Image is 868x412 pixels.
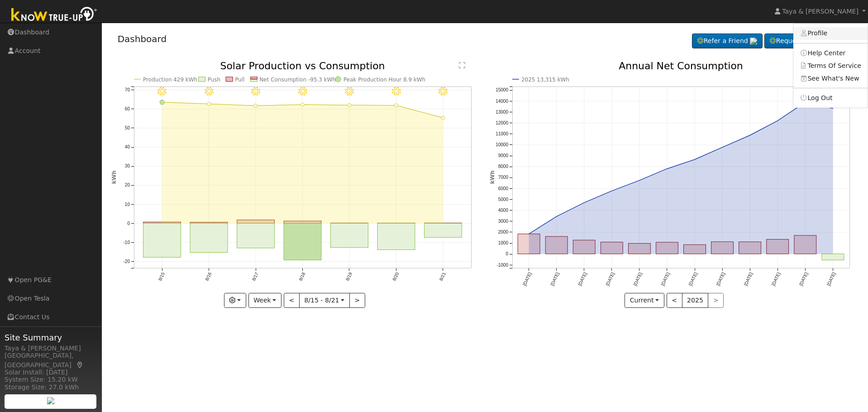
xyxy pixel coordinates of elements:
[573,240,595,254] rect: onclick=""
[235,77,244,83] text: Pull
[688,272,698,287] text: [DATE]
[345,87,354,96] i: 8/19 - Clear
[711,242,734,254] rect: onclick=""
[299,293,350,308] button: 8/15 - 8/21
[822,254,844,260] rect: onclick=""
[345,272,353,282] text: 8/19
[496,99,508,104] text: 14000
[625,293,664,308] button: Current
[794,235,816,254] rect: onclick=""
[190,223,228,253] rect: onclick=""
[498,230,509,235] text: 2000
[459,62,465,69] text: 
[693,158,696,162] circle: onclick=""
[793,59,868,72] a: Terms Of Service
[610,189,614,193] circle: onclick=""
[394,104,398,107] circle: onclick=""
[793,72,868,85] a: See What's New
[748,134,752,137] circle: onclick=""
[298,87,307,96] i: 8/18 - Clear
[684,245,706,254] rect: onclick=""
[5,368,97,377] div: Solar Install: [DATE]
[47,397,54,404] img: retrieve
[5,375,97,384] div: System Size: 15.20 kW
[665,167,669,171] circle: onclick=""
[667,293,682,308] button: <
[5,344,97,353] div: Taya & [PERSON_NAME]
[254,104,258,108] circle: onclick=""
[793,27,868,40] a: Profile
[76,361,84,369] a: Map
[720,146,724,149] circle: onclick=""
[377,223,415,250] rect: onclick=""
[826,272,836,287] text: [DATE]
[157,87,167,96] i: 8/15 - Clear
[5,351,97,370] div: [GEOGRAPHIC_DATA], [GEOGRAPHIC_DATA]
[496,263,508,268] text: -1000
[124,202,130,207] text: 10
[715,272,726,287] text: [DATE]
[506,252,508,257] text: 0
[660,272,671,287] text: [DATE]
[124,125,130,130] text: 50
[496,88,508,93] text: 15000
[498,164,509,169] text: 8000
[549,272,560,287] text: [DATE]
[349,293,365,308] button: >
[776,119,780,123] circle: onclick=""
[118,34,167,44] a: Dashboard
[251,87,260,96] i: 8/17 - Clear
[190,222,228,223] rect: onclick=""
[498,208,509,213] text: 4000
[7,5,102,25] img: Know True-Up
[489,171,496,184] text: kWh
[259,77,336,83] text: Net Consumption -95.3 kWh
[633,272,643,287] text: [DATE]
[348,104,351,107] circle: onclick=""
[496,110,508,115] text: 13000
[555,215,558,219] circle: onclick=""
[392,87,401,96] i: 8/20 - Clear
[124,183,130,188] text: 20
[498,219,509,224] text: 3000
[793,91,868,104] a: Log Out
[498,197,509,202] text: 5000
[330,223,368,248] rect: onclick=""
[284,221,321,223] rect: onclick=""
[298,272,306,282] text: 8/18
[545,237,568,254] rect: onclick=""
[629,244,651,254] rect: onclick=""
[527,232,531,236] circle: onclick=""
[743,272,754,287] text: [DATE]
[518,234,540,254] rect: onclick=""
[682,293,709,308] button: 2025
[498,241,509,246] text: 1000
[439,272,447,282] text: 8/21
[582,201,586,205] circle: onclick=""
[157,272,165,282] text: 8/15
[127,221,130,226] text: 0
[831,107,835,110] circle: onclick=""
[793,47,868,59] a: Help Center
[605,272,615,287] text: [DATE]
[521,77,569,83] text: 2025 13,315 kWh
[220,60,385,72] text: Solar Production vs Consumption
[124,164,130,169] text: 30
[237,220,274,223] rect: onclick=""
[160,100,164,105] circle: onclick=""
[498,153,509,158] text: 9000
[391,272,400,282] text: 8/20
[143,223,181,257] rect: onclick=""
[498,186,509,191] text: 6000
[343,77,425,83] text: Peak Production Hour 8.9 kWh
[577,272,588,287] text: [DATE]
[424,223,462,237] rect: onclick=""
[143,77,197,83] text: Production 429 kWh
[692,34,763,49] a: Refer a Friend
[284,293,300,308] button: <
[207,102,210,106] circle: onclick=""
[207,77,220,83] text: Push
[5,383,97,392] div: Storage Size: 27.0 kWh
[124,87,130,92] text: 70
